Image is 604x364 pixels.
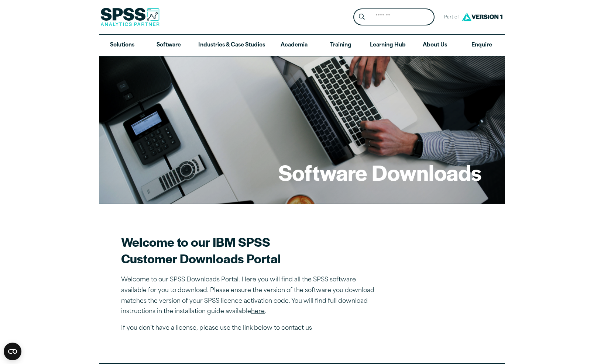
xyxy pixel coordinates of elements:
a: Industries & Case Studies [192,35,271,56]
h1: Software Downloads [278,158,481,187]
nav: Desktop version of site main menu [99,35,505,56]
form: Site Header Search Form [353,8,435,26]
button: Search magnifying glass icon [355,10,369,24]
a: Training [318,35,364,56]
a: Learning Hub [364,35,412,56]
a: About Us [412,35,458,56]
p: Welcome to our SPSS Downloads Portal. Here you will find all the SPSS software available for you ... [121,275,380,317]
svg: Search magnifying glass icon [359,14,365,20]
a: Academia [271,35,318,56]
a: Solutions [99,35,145,56]
img: Version1 Logo [460,10,504,24]
p: If you don’t have a license, please use the link below to contact us [121,323,380,334]
img: SPSS Analytics Partner [100,8,159,26]
a: Software [145,35,192,56]
a: Enquire [459,35,505,56]
button: Open CMP widget [4,343,21,360]
h2: Welcome to our IBM SPSS Customer Downloads Portal [121,233,380,267]
a: here [251,309,265,315]
span: Part of [440,12,460,23]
